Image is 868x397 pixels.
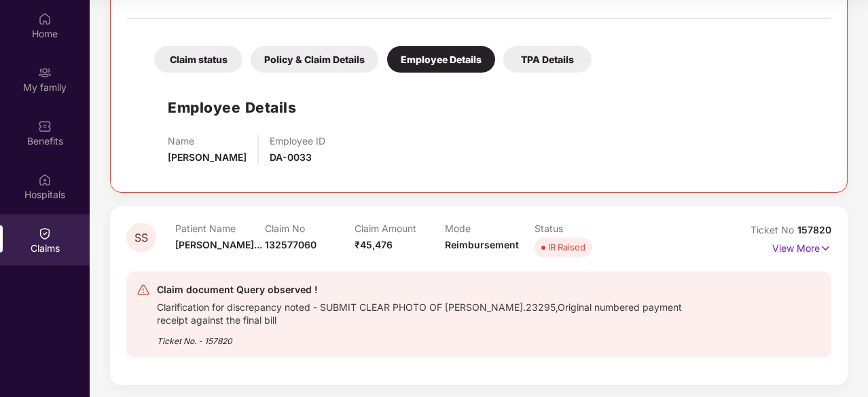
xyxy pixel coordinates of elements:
span: [PERSON_NAME] [168,151,247,163]
p: View More [772,238,831,256]
span: ₹45,476 [355,239,393,250]
h1: Employee Details [168,96,296,119]
span: 132577060 [265,239,317,250]
div: Claim document Query observed ! [157,282,707,298]
div: Ticket No. - 157820 [157,326,707,347]
p: Patient Name [175,223,265,234]
span: Reimbursement [445,239,519,250]
p: Name [168,135,247,147]
div: Policy & Claim Details [251,46,378,73]
span: 157820 [797,224,831,235]
img: svg+xml;base64,PHN2ZyB4bWxucz0iaHR0cDovL3d3dy53My5vcmcvMjAwMC9zdmciIHdpZHRoPSIxNyIgaGVpZ2h0PSIxNy... [820,241,831,256]
p: Claim Amount [355,223,444,234]
p: Mode [445,223,535,234]
div: TPA Details [503,46,592,73]
img: svg+xml;base64,PHN2ZyBpZD0iSG9zcGl0YWxzIiB4bWxucz0iaHR0cDovL3d3dy53My5vcmcvMjAwMC9zdmciIHdpZHRoPS... [38,173,52,187]
div: Employee Details [387,46,495,73]
img: svg+xml;base64,PHN2ZyB3aWR0aD0iMjAiIGhlaWdodD0iMjAiIHZpZXdCb3g9IjAgMCAyMCAyMCIgZmlsbD0ibm9uZSIgeG... [38,66,52,79]
p: Status [535,223,624,234]
span: Ticket No [751,224,797,235]
span: SS [134,232,148,244]
img: svg+xml;base64,PHN2ZyBpZD0iSG9tZSIgeG1sbnM9Imh0dHA6Ly93d3cudzMub3JnLzIwMDAvc3ZnIiB3aWR0aD0iMjAiIG... [38,12,52,26]
span: [PERSON_NAME]... [175,239,262,250]
p: Employee ID [270,135,325,147]
img: svg+xml;base64,PHN2ZyBpZD0iQmVuZWZpdHMiIHhtbG5zPSJodHRwOi8vd3d3LnczLm9yZy8yMDAwL3N2ZyIgd2lkdGg9Ij... [38,119,52,133]
img: svg+xml;base64,PHN2ZyBpZD0iQ2xhaW0iIHhtbG5zPSJodHRwOi8vd3d3LnczLm9yZy8yMDAwL3N2ZyIgd2lkdGg9IjIwIi... [38,227,52,240]
div: IR Raised [548,240,585,254]
div: Clarification for discrepancy noted - SUBMIT CLEAR PHOTO OF [PERSON_NAME].23295,Original numbered... [157,298,707,326]
img: svg+xml;base64,PHN2ZyB4bWxucz0iaHR0cDovL3d3dy53My5vcmcvMjAwMC9zdmciIHdpZHRoPSIyNCIgaGVpZ2h0PSIyNC... [137,283,150,297]
p: Claim No [265,223,355,234]
div: Claim status [154,46,242,73]
span: DA-0033 [270,151,312,163]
